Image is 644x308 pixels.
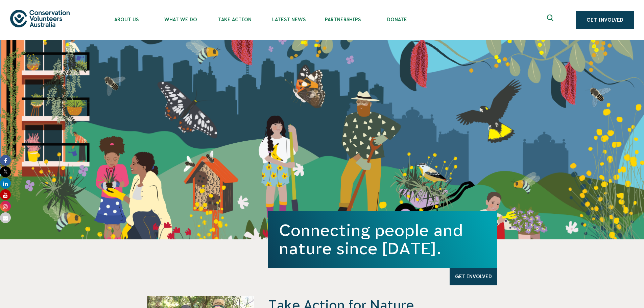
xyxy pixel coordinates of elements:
[370,17,424,22] span: Donate
[547,15,555,25] span: Expand search box
[99,17,153,22] span: About Us
[208,17,262,22] span: Take Action
[153,17,208,22] span: What We Do
[316,17,370,22] span: Partnerships
[279,221,486,258] h1: Connecting people and nature since [DATE].
[262,17,316,22] span: Latest News
[10,10,70,27] img: logo.svg
[543,12,559,28] button: Expand search box Close search box
[450,268,497,285] a: Get Involved
[576,11,634,29] a: Get Involved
